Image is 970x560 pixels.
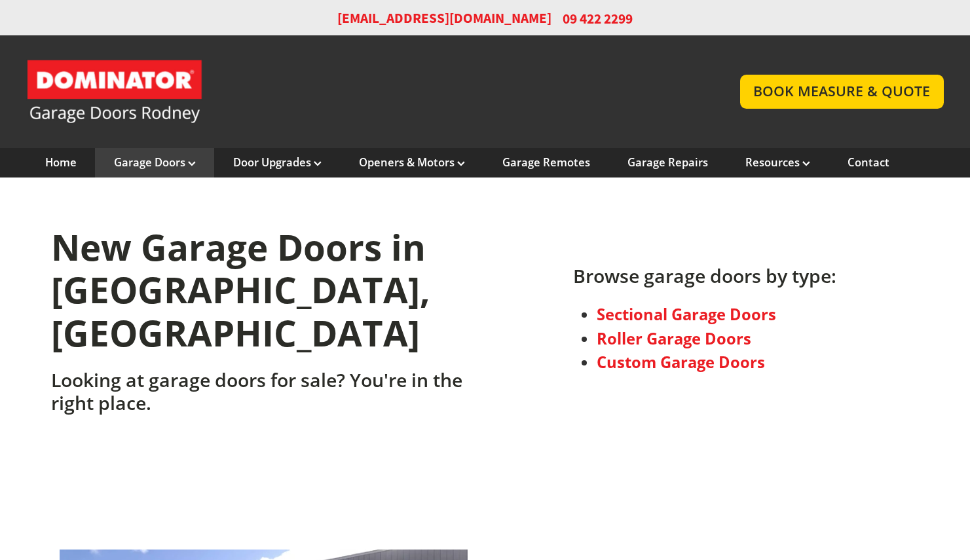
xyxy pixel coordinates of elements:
a: Resources [745,155,810,170]
h2: Looking at garage doors for sale? You're in the right place. [51,369,479,421]
a: Sectional Garage Doors [597,304,776,325]
a: Garage Repairs [627,155,708,170]
a: Garage Door and Secure Access Solutions homepage [26,59,713,124]
a: Contact [848,155,889,170]
a: [EMAIL_ADDRESS][DOMAIN_NAME] [337,9,551,28]
a: BOOK MEASURE & QUOTE [740,75,944,108]
a: Openers & Motors [359,155,465,170]
a: Door Upgrades [233,155,322,170]
span: 09 422 2299 [563,9,633,28]
h2: Browse garage doors by type: [573,265,836,295]
a: Roller Garage Doors [597,328,751,349]
h1: New Garage Doors in [GEOGRAPHIC_DATA], [GEOGRAPHIC_DATA] [51,226,479,369]
a: Garage Doors [114,155,196,170]
a: Garage Remotes [502,155,590,170]
a: Home [45,155,77,170]
a: Custom Garage Doors [597,352,765,373]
